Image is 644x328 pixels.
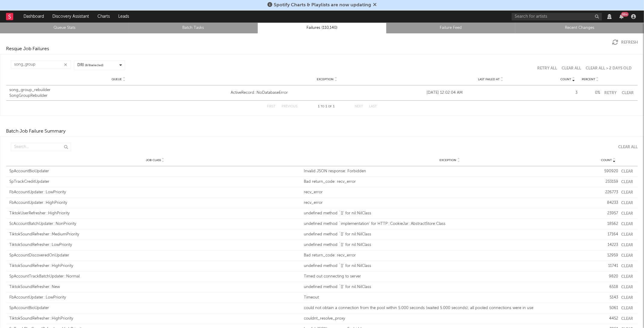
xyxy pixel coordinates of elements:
button: Clear All [562,66,581,70]
a: Batch Tasks [132,24,254,32]
span: of [328,105,332,108]
span: Last Failed At [478,78,500,81]
div: 99 + [621,12,629,17]
button: First [267,105,276,108]
div: Batch Job Failure Summary [6,128,66,135]
div: SpAccountTrackBatchUpdater::Normal [9,274,301,280]
button: Clear [621,233,633,237]
div: ScAccountBatchUpdater::NonPriority [9,221,301,227]
button: Clear [621,264,633,268]
button: Clear All [614,145,638,149]
div: FbAccountUpdater::LowPriority [9,189,301,195]
div: TiktokUserRefresher::HighPriority [9,210,301,216]
div: couldnt_resolve_proxy [304,316,596,322]
div: Bad return_code: recv_error [304,179,596,185]
button: Last [369,105,377,108]
button: Clear [621,285,633,289]
div: 3 [558,90,578,96]
span: Exception [439,158,456,162]
span: to [321,105,324,108]
div: 4452 [599,316,618,322]
button: Clear [621,306,633,310]
div: TiktokSoundRefresher::MediumPriority [9,231,301,238]
button: 99+ [619,14,624,19]
button: Retry [603,91,618,95]
div: SpTrackCreditUpdater [9,179,301,185]
button: Clear [621,201,633,205]
div: 590920 [599,168,618,174]
span: Exception [317,78,334,81]
div: 1 1 1 [310,103,343,110]
span: ( 8 / 8 selected) [85,63,103,68]
div: song_group_rebuilder [9,87,228,93]
div: 5061 [599,305,618,311]
button: Clear [621,317,633,321]
span: Percent [582,78,595,81]
button: Previous [282,105,298,108]
div: Timed out connecting to server [304,274,596,280]
div: TiktokSoundRefresher::HighPriority [9,263,301,269]
span: Queue [112,78,122,81]
div: 23957 [599,210,618,216]
div: TiktokSoundRefresher::HighPriority [9,316,301,322]
div: Clear All [618,145,638,149]
div: SongGroupRebuilder [9,93,228,99]
div: Timeout [304,295,596,301]
div: 0 % [581,90,600,96]
div: 9820 [599,274,618,280]
div: DRI [77,62,103,68]
span: Job Class [146,158,161,162]
button: Clear [621,275,633,279]
button: Clear [621,180,633,184]
div: undefined method `[]' for nil:NilClass [304,263,596,269]
div: FbAccountUpdater::HighPriority [9,200,301,206]
button: Clear [621,170,633,173]
a: ActiveRecord::NoDatabaseError [231,90,424,96]
a: Queue Stats [3,24,125,32]
a: Failures (110,140) [261,24,383,32]
a: Charts [93,11,114,23]
a: Dashboard [19,11,48,23]
div: Invalid JSON response: Forbidden [304,168,596,174]
button: Clear [621,191,633,195]
button: Clear [621,254,633,258]
div: undefined method `implementation' for HTTP::CookieJar::AbstractStore:Class [304,221,596,227]
div: 18562 [599,221,618,227]
div: SpAccountBioUpdater [9,305,301,311]
span: Dismiss [373,3,377,8]
div: 5143 [599,295,618,301]
span: Spotify Charts & Playlists are now updating [274,3,371,8]
button: Refresh [612,39,638,45]
a: song_group_rebuilderSongGroupRebuilder [9,87,228,99]
div: recv_error [304,200,596,206]
div: Bad return_code: recv_error [304,253,596,259]
div: SpAccountDiscoveredOnUpdater [9,253,301,259]
div: 84233 [599,200,618,206]
div: undefined method `[]' for nil:NilClass [304,210,596,216]
span: Count [601,158,612,162]
input: Search... [11,60,71,69]
div: undefined method `[]' for nil:NilClass [304,231,596,238]
div: TiktokSoundRefresher::New [9,284,301,290]
div: 11741 [599,263,618,269]
div: 17164 [599,231,618,238]
input: Search for artists [512,13,602,20]
button: Clear [621,296,633,300]
span: Count [561,78,572,81]
div: recv_error [304,189,596,195]
div: 226773 [599,189,618,195]
div: 12959 [599,253,618,259]
a: Failure Feed [390,24,512,32]
div: [DATE] 12:02:04 AM [427,90,555,96]
a: Leads [114,11,133,23]
div: TiktokSoundRefresher::LowPriority [9,242,301,248]
div: Resque Job Failures [6,45,49,53]
div: 14223 [599,242,618,248]
button: Retry All [537,66,557,70]
button: Next [355,105,363,108]
button: Clear [621,243,633,247]
a: Recent Changes [519,24,641,32]
div: could not obtain a connection from the pool within 5.000 seconds (waited 5.000 seconds); all pool... [304,305,596,311]
div: SpAccountBioUpdater [9,168,301,174]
